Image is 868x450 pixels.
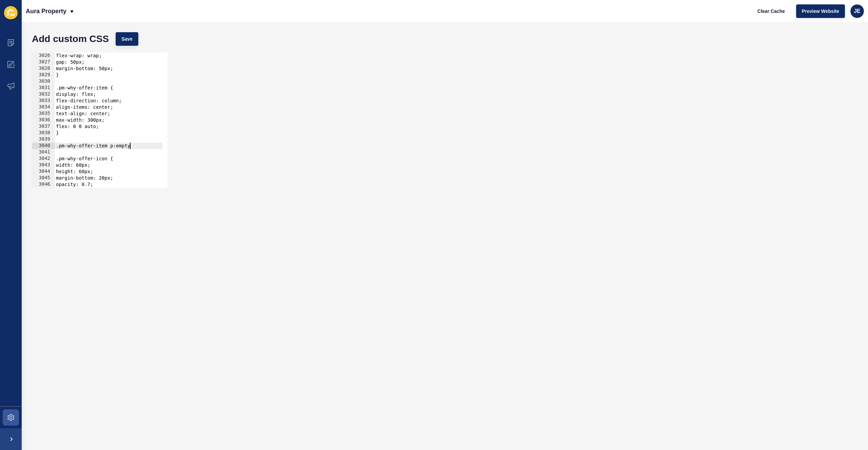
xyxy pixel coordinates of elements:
[752,4,791,18] button: Clear Cache
[26,3,66,20] p: Aura Property
[32,156,55,162] div: 3042
[32,136,55,143] div: 3039
[802,8,839,15] span: Preview Website
[32,181,55,188] div: 3046
[32,168,55,175] div: 3044
[32,175,55,181] div: 3045
[32,53,55,59] div: 3026
[32,91,55,98] div: 3032
[32,188,55,194] div: 3047
[32,143,55,149] div: 3040
[32,78,55,85] div: 3030
[757,8,785,15] span: Clear Cache
[32,72,55,78] div: 3029
[32,162,55,168] div: 3043
[32,117,55,123] div: 3036
[32,59,55,65] div: 3027
[32,65,55,72] div: 3028
[116,32,138,46] button: Save
[32,149,55,156] div: 3041
[32,36,109,42] h1: Add custom CSS
[854,8,861,15] span: JE
[32,98,55,104] div: 3033
[32,123,55,130] div: 3037
[121,36,133,42] span: Save
[32,104,55,110] div: 3034
[32,110,55,117] div: 3035
[32,130,55,136] div: 3038
[32,85,55,91] div: 3031
[796,4,845,18] button: Preview Website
